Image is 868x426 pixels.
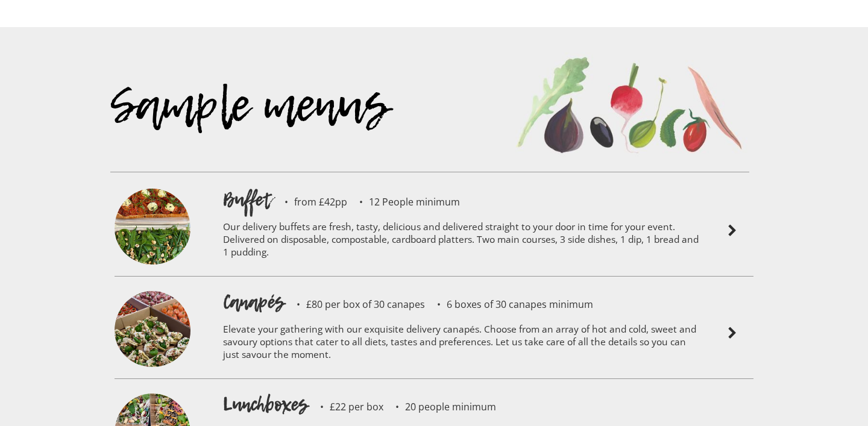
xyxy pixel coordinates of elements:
p: Elevate your gathering with our exquisite delivery canapés. Choose from an array of hot and cold,... [223,315,699,372]
h1: Canapés [223,289,285,315]
p: 20 people minimum [383,402,496,412]
p: £22 per box [308,402,383,412]
p: 12 People minimum [347,197,460,207]
h1: Lunchboxes [223,391,308,418]
p: Our delivery buffets are fresh, tasty, delicious and delivered straight to your door in time for ... [223,213,699,270]
p: £80 per box of 30 canapes [285,299,425,309]
p: 6 boxes of 30 canapes minimum [425,299,593,309]
div: Sample menus [110,98,503,172]
p: from £42pp [272,197,347,207]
